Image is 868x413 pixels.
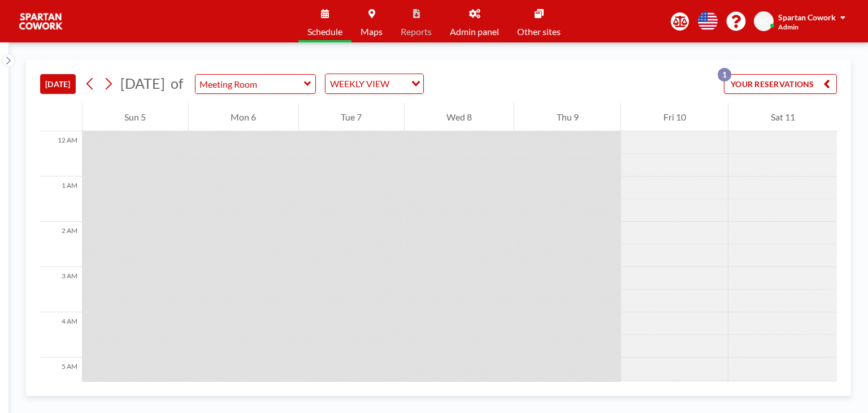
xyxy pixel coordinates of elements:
div: Mon 6 [189,103,298,131]
span: Admin [778,23,798,31]
div: Thu 9 [514,103,620,131]
div: Sat 11 [728,103,837,131]
div: Search for option [325,74,423,93]
img: organization-logo [18,10,63,33]
div: 2 AM [40,222,82,267]
span: Admin panel [450,27,499,36]
p: 1 [718,68,731,81]
div: Tue 7 [299,103,404,131]
span: Other sites [517,27,561,36]
div: 12 AM [40,131,82,177]
button: [DATE] [40,74,76,94]
span: SC [759,16,769,27]
input: Meeting Room [196,75,304,93]
button: YOUR RESERVATIONS1 [724,74,837,94]
span: Schedule [307,27,342,36]
span: Maps [361,27,383,36]
div: 3 AM [40,267,82,312]
div: 5 AM [40,358,82,403]
span: Reports [401,27,432,36]
input: Search for option [393,76,405,91]
div: Wed 8 [405,103,514,131]
span: Spartan Cowork [778,12,836,22]
div: Fri 10 [621,103,728,131]
span: [DATE] [120,75,165,92]
div: 4 AM [40,312,82,358]
div: 1 AM [40,177,82,222]
span: of [171,75,183,92]
span: WEEKLY VIEW [328,76,392,91]
div: Sun 5 [83,103,188,131]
